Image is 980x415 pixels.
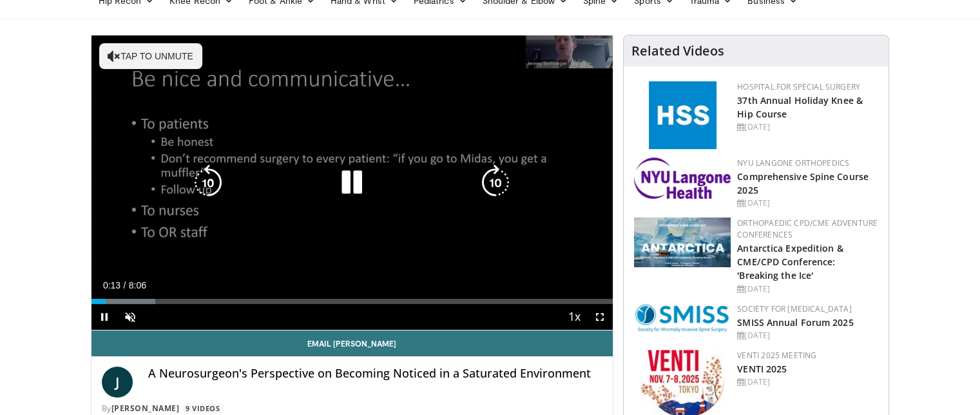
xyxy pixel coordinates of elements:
[91,299,613,304] div: Progress Bar
[737,303,851,314] a: Society for [MEDICAL_DATA]
[737,376,878,388] div: [DATE]
[634,157,731,199] img: 196d80fa-0fd9-4c83-87ed-3e4f30779ad7.png.150x105_q85_autocrop_double_scale_upscale_version-0.2.png
[649,81,716,149] img: f5c2b4a9-8f32-47da-86a2-cd262eba5885.gif.150x105_q85_autocrop_double_scale_upscale_version-0.2.jpg
[99,43,202,69] button: Tap to unmute
[102,367,133,398] a: J
[737,170,869,196] a: Comprehensive Spine Course 2025
[737,283,878,295] div: [DATE]
[737,157,849,168] a: NYU Langone Orthopedics
[737,316,853,329] a: SMISS Annual Forum 2025
[103,280,120,290] span: 0:13
[587,304,613,330] button: Fullscreen
[737,197,878,209] div: [DATE]
[737,363,787,375] a: VENTI 2025
[129,280,146,290] span: 8:06
[117,304,143,330] button: Unmute
[634,218,731,267] img: 923097bc-eeff-4ced-9ace-206d74fb6c4c.png.150x105_q85_autocrop_double_scale_upscale_version-0.2.png
[634,303,731,333] img: 59788bfb-0650-4895-ace0-e0bf6b39cdae.png.150x105_q85_autocrop_double_scale_upscale_version-0.2.png
[631,43,724,59] h4: Related Videos
[737,81,860,92] a: Hospital for Special Surgery
[737,330,878,341] div: [DATE]
[148,367,603,381] h4: A Neurosurgeon's Perspective on Becoming Noticed in a Saturated Environment
[124,280,126,290] span: /
[111,403,180,414] a: [PERSON_NAME]
[737,121,878,133] div: [DATE]
[737,242,843,281] a: Antarctica Expedition & CME/CPD Conference: 'Breaking the Ice'
[737,218,878,240] a: Orthopaedic CPD/CME Adventure Conferences
[91,35,613,330] video-js: Video Player
[91,330,613,356] a: Email [PERSON_NAME]
[102,403,603,414] div: By
[737,94,863,120] a: 37th Annual Holiday Knee & Hip Course
[182,403,224,414] a: 9 Videos
[737,350,816,361] a: VENTI 2025 Meeting
[91,304,117,330] button: Pause
[561,304,587,330] button: Playback Rate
